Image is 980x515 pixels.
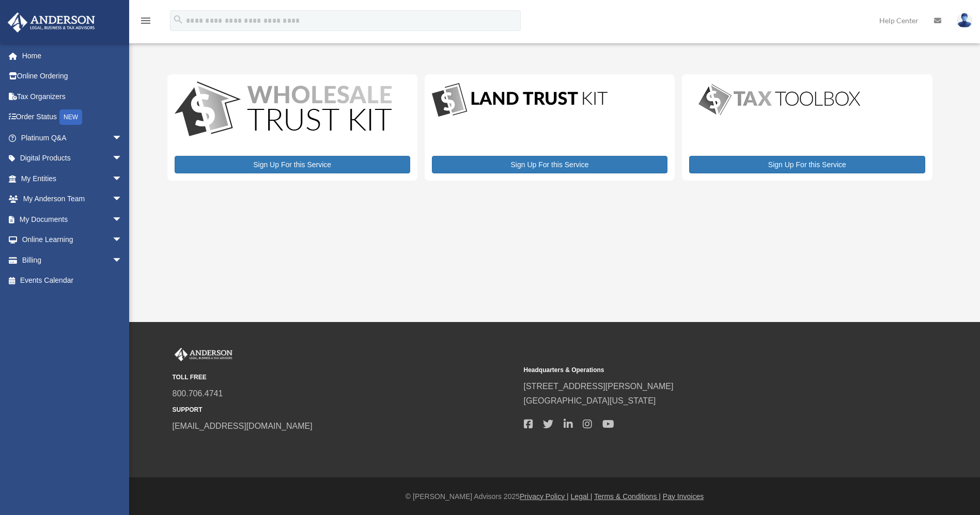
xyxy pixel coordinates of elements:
i: search [173,14,184,25]
a: Platinum Q&Aarrow_drop_down [7,127,138,148]
div: © [PERSON_NAME] Advisors 2025 [129,490,980,503]
a: 800.706.4741 [173,389,223,398]
span: arrow_drop_down [112,230,133,251]
a: Privacy Policy | [520,492,569,501]
a: [GEOGRAPHIC_DATA][US_STATE] [524,396,656,405]
a: Terms & Conditions | [594,492,661,501]
small: TOLL FREE [173,372,517,383]
img: Anderson Advisors Platinum Portal [173,348,235,361]
a: menu [139,18,152,27]
a: Events Calendar [7,270,138,291]
span: arrow_drop_down [112,209,133,230]
span: arrow_drop_down [112,189,133,210]
small: SUPPORT [173,405,517,415]
a: Order StatusNEW [7,107,138,128]
a: [STREET_ADDRESS][PERSON_NAME] [524,382,674,391]
a: My Entitiesarrow_drop_down [7,168,138,189]
img: WS-Trust-Kit-lgo-1.jpg [175,82,392,139]
a: Sign Up For this Service [432,156,667,173]
div: NEW [59,109,82,125]
a: Pay Invoices [663,492,704,501]
a: My Anderson Teamarrow_drop_down [7,189,138,210]
span: arrow_drop_down [112,127,133,149]
a: Digital Productsarrow_drop_down [7,148,133,169]
img: Anderson Advisors Platinum Portal [5,12,98,33]
a: Home [7,45,138,66]
a: My Documentsarrow_drop_down [7,209,138,230]
a: Tax Organizers [7,86,138,107]
a: Sign Up For this Service [175,156,410,173]
a: Online Ordering [7,66,138,87]
img: LandTrust_lgo-1.jpg [432,82,608,119]
a: [EMAIL_ADDRESS][DOMAIN_NAME] [173,422,313,430]
span: arrow_drop_down [112,250,133,271]
a: Online Learningarrow_drop_down [7,230,138,250]
a: Legal | [571,492,593,501]
i: menu [139,14,152,27]
span: arrow_drop_down [112,168,133,189]
a: Billingarrow_drop_down [7,250,138,270]
span: arrow_drop_down [112,148,133,169]
img: taxtoolbox_new-1.webp [689,82,870,118]
small: Headquarters & Operations [524,365,868,376]
a: Sign Up For this Service [689,156,925,173]
img: User Pic [957,13,972,28]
